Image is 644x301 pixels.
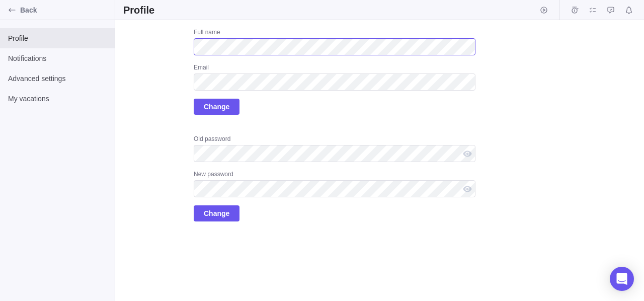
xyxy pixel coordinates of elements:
[20,5,111,15] span: Back
[622,8,636,16] a: Notifications
[610,267,634,291] div: Open Intercom Messenger
[123,3,154,17] h2: Profile
[194,99,239,115] span: Change
[537,3,551,17] span: Start timer
[194,73,475,91] input: Email
[568,8,582,16] a: Time logs
[604,3,618,17] span: Approval requests
[604,8,618,16] a: Approval requests
[194,180,475,197] input: New password
[8,33,107,43] span: Profile
[8,53,107,63] span: Notifications
[8,94,107,104] span: My vacations
[586,3,600,17] span: My assignments
[194,38,475,55] input: Full name
[204,101,229,113] span: Change
[622,3,636,17] span: Notifications
[568,3,582,17] span: Time logs
[194,28,475,38] div: Full name
[194,63,475,73] div: Email
[194,170,475,180] div: New password
[194,205,239,221] span: Change
[586,8,600,16] a: My assignments
[194,145,475,162] input: Old password
[8,73,107,84] span: Advanced settings
[194,135,475,145] div: Old password
[204,207,229,219] span: Change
